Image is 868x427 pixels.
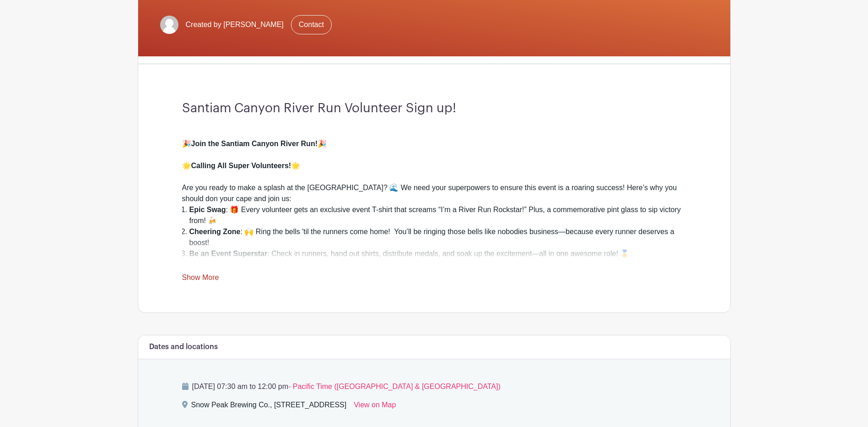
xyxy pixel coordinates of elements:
[182,149,686,171] div: 🌟 🌟
[160,16,178,34] img: default-ce2991bfa6775e67f084385cd625a349d9dcbb7a52a09fb2fda1e96e2d18dcdb.png
[288,383,501,390] span: - Pacific Time ([GEOGRAPHIC_DATA] & [GEOGRAPHIC_DATA])
[149,343,218,351] h6: Dates and locations
[182,381,686,392] p: [DATE] 07:30 am to 12:00 pm
[182,101,686,116] h3: Santiam Canyon River Run Volunteer Sign up!
[186,19,284,30] span: Created by [PERSON_NAME]
[189,228,241,235] strong: Cheering Zone
[189,206,226,213] strong: Epic Swag
[189,204,686,226] li: : 🎁 Every volunteer gets an exclusive event T-shirt that screams “I’m a River Run Rockstar!” Plus...
[354,400,396,414] a: View on Map
[189,250,268,257] strong: Be an Event Superstar
[191,162,291,170] strong: Calling All Super Volunteers!
[182,274,219,285] a: Show More
[189,248,686,259] li: : Check in runners, hand out shirts, distribute medals, and soak up the excitement—all in one awe...
[182,171,686,204] div: Are you ready to make a splash at the [GEOGRAPHIC_DATA]? 🌊 We need your superpowers to ensure thi...
[189,226,686,248] li: : 🙌 Ring the bells 'til the runners come home! You’ll be ringing those bells like nobodies busine...
[191,140,318,148] strong: Join the Santiam Canyon River Run!
[191,400,347,414] div: Snow Peak Brewing Co., [STREET_ADDRESS]
[291,15,332,34] a: Contact
[182,127,686,149] div: 🎉 🎉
